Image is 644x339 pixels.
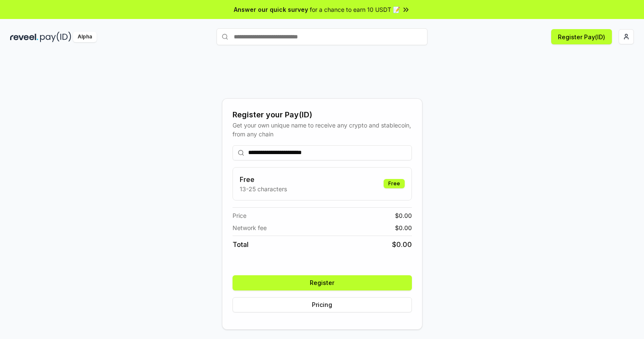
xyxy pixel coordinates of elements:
[233,297,412,312] button: Pricing
[233,109,412,121] div: Register your Pay(ID)
[234,5,308,14] span: Answer our quick survey
[384,179,405,188] div: Free
[395,223,412,232] span: $ 0.00
[73,32,97,42] div: Alpha
[233,275,412,290] button: Register
[10,32,38,42] img: reveel_dark
[240,184,287,193] p: 13-25 characters
[233,121,412,138] div: Get your own unique name to receive any crypto and stablecoin, from any chain
[240,174,287,184] h3: Free
[395,211,412,220] span: $ 0.00
[233,239,249,250] span: Total
[551,29,612,44] button: Register Pay(ID)
[310,5,400,14] span: for a chance to earn 10 USDT 📝
[233,223,267,232] span: Network fee
[233,211,246,220] span: Price
[392,239,412,250] span: $ 0.00
[40,32,71,42] img: pay_id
